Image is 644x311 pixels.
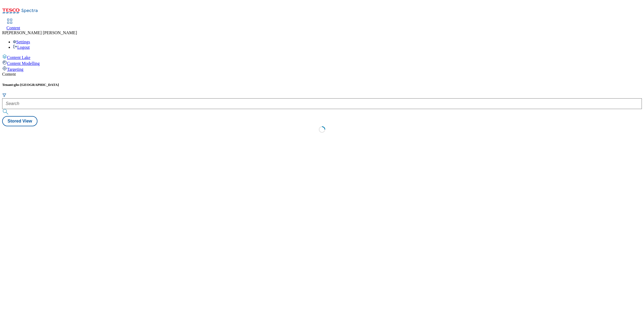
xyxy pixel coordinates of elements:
[2,54,642,60] a: Content Lake
[7,67,23,72] span: Targeting
[2,66,642,72] a: Targeting
[2,116,37,126] button: Stored View
[7,55,30,60] span: Content Lake
[6,19,20,30] a: Content
[14,83,59,87] span: ghs-[GEOGRAPHIC_DATA]
[2,83,642,87] h5: Tenant:
[2,60,642,66] a: Content Modelling
[6,26,20,30] span: Content
[2,98,642,109] input: Search
[7,61,40,66] span: Content Modelling
[2,30,8,35] span: RP
[8,30,77,35] span: [PERSON_NAME] [PERSON_NAME]
[13,45,30,50] a: Logout
[13,40,30,44] a: Settings
[2,93,6,97] svg: Search Filters
[2,72,642,77] div: Content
